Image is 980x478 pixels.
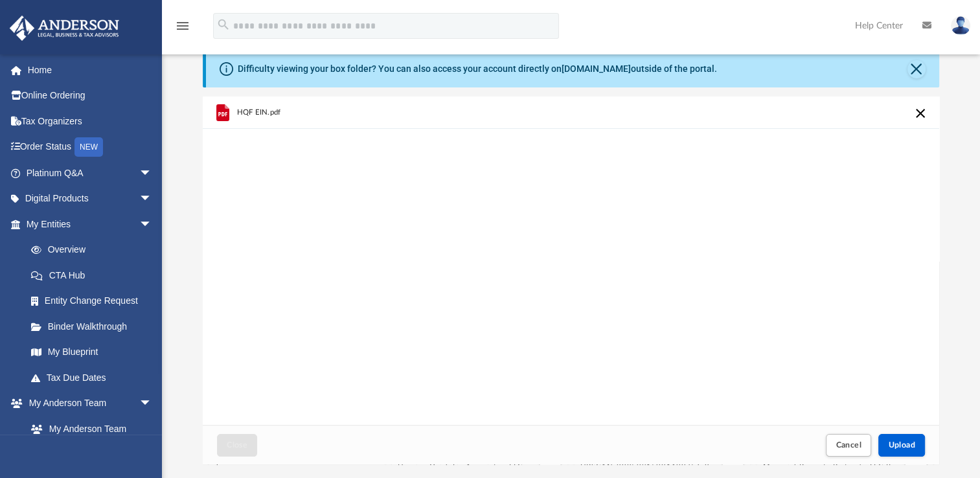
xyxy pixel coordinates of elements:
a: My Anderson Team [18,416,159,442]
a: Overview [18,237,172,263]
a: Order StatusNEW [9,134,172,161]
a: My Blueprint [18,339,165,365]
a: Tax Due Dates [18,365,172,391]
a: [DOMAIN_NAME] [562,63,631,74]
button: Close [217,434,257,457]
button: Upload [878,434,925,457]
a: My Anderson Teamarrow_drop_down [9,391,165,416]
i: menu [175,18,190,34]
a: My Entitiesarrow_drop_down [9,211,172,237]
a: Entity Change Request [18,288,172,314]
a: Online Ordering [9,83,172,109]
span: HQF EIN.pdf [237,108,281,116]
button: Close [907,60,926,78]
div: Upload [203,97,939,465]
a: Binder Walkthrough [18,313,172,339]
button: Cancel this upload [913,106,928,121]
img: User Pic [951,16,970,35]
span: Close [227,441,247,449]
a: menu [175,25,190,34]
a: Home [9,57,172,83]
span: arrow_drop_down [139,211,165,238]
a: Tax Organizers [9,108,172,134]
i: search [216,17,231,32]
div: NEW [74,137,103,157]
a: CTA Hub [18,262,172,288]
button: Cancel [826,434,871,457]
img: Anderson Advisors Platinum Portal [6,16,123,41]
span: Cancel [836,441,861,449]
a: Digital Productsarrow_drop_down [9,186,172,212]
span: arrow_drop_down [139,160,165,187]
div: Difficulty viewing your box folder? You can also access your account directly on outside of the p... [238,62,717,76]
a: Platinum Q&Aarrow_drop_down [9,160,172,186]
span: arrow_drop_down [139,391,165,417]
span: Upload [888,441,915,449]
span: arrow_drop_down [139,186,165,212]
div: grid [203,97,939,426]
